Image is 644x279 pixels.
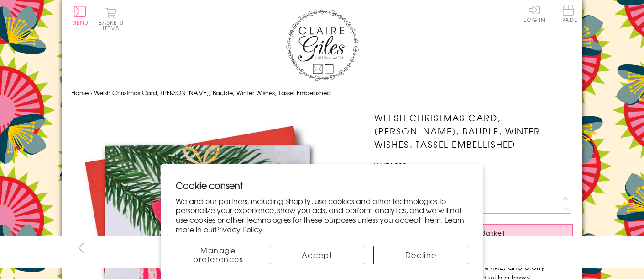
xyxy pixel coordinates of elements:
[103,18,124,32] span: 0 items
[99,7,124,31] button: Basket0 items
[176,246,261,264] button: Manage preferences
[71,18,89,27] span: Menu
[286,9,359,81] img: Claire Giles Greetings Cards
[71,6,89,25] button: Menu
[374,160,407,171] span: WXTA009
[176,179,469,192] h2: Cookie consent
[559,5,578,22] span: Trade
[524,5,545,22] a: Log In
[176,196,469,234] p: We and our partners, including Shopify, use cookies and other technologies to personalize your ex...
[215,224,262,235] a: Privacy Policy
[193,245,243,264] span: Manage preferences
[71,84,573,102] nav: breadcrumbs
[94,88,331,97] span: Welsh Christmas Card, [PERSON_NAME], Bauble, Winter Wishes, Tassel Embellished
[559,5,578,24] a: Trade
[90,88,92,97] span: ›
[373,246,468,264] button: Decline
[374,111,573,150] h1: Welsh Christmas Card, [PERSON_NAME], Bauble, Winter Wishes, Tassel Embellished
[71,88,89,97] a: Home
[71,237,92,258] button: prev
[270,246,365,264] button: Accept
